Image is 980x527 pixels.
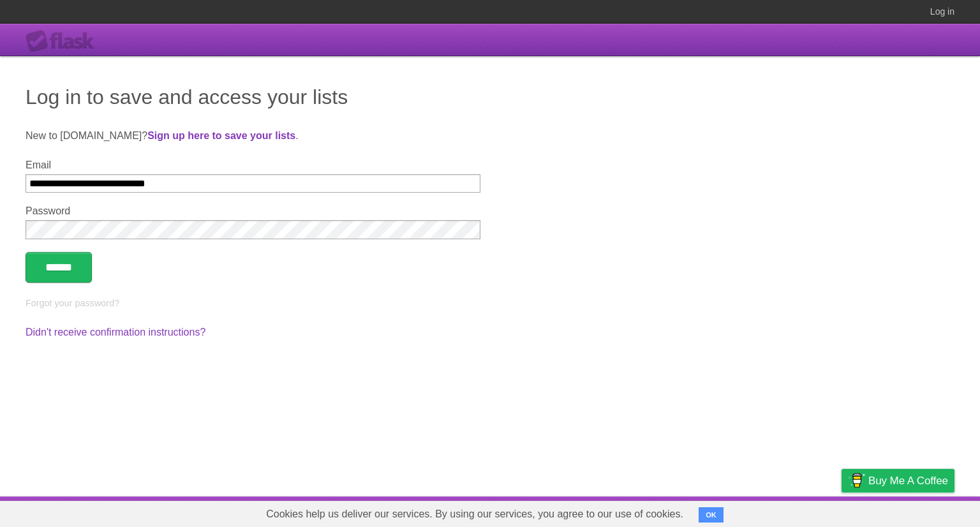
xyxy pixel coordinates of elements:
[842,469,954,493] a: Buy me a coffee
[147,130,295,141] a: Sign up here to save your lists
[782,500,810,524] a: Terms
[714,500,766,524] a: Developers
[253,501,696,527] span: Cookies help us deliver our services. By using our services, you agree to our use of cookies.
[825,500,858,524] a: Privacy
[699,507,724,523] button: OK
[874,500,954,524] a: Suggest a feature
[26,327,205,338] a: Didn't receive confirmation instructions?
[26,82,954,112] h1: Log in to save and access your lists
[26,205,480,217] label: Password
[672,500,699,524] a: About
[26,298,119,308] a: Forgot your password?
[26,160,480,171] label: Email
[26,30,102,53] div: Flask
[868,470,948,492] span: Buy me a coffee
[26,128,954,144] p: New to [DOMAIN_NAME]? .
[848,470,865,491] img: Buy me a coffee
